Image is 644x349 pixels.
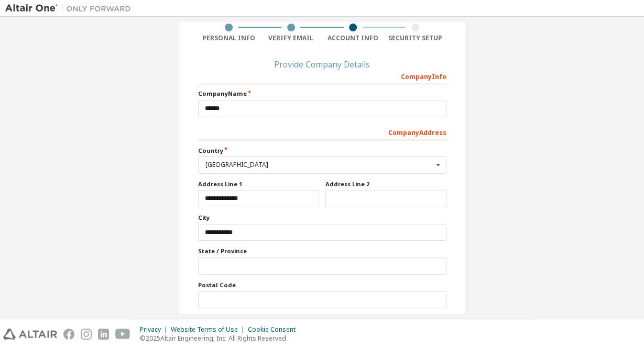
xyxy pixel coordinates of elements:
div: Website Terms of Use [171,325,248,334]
label: Postal Code [198,281,446,289]
label: Address Line 2 [325,180,446,188]
div: Privacy [140,325,171,334]
div: [GEOGRAPHIC_DATA] [205,162,433,168]
div: Company Address [198,123,446,140]
div: Security Setup [384,34,446,42]
p: © 2025 Altair Engineering, Inc. All Rights Reserved. [140,334,302,343]
img: youtube.svg [115,329,130,340]
img: facebook.svg [63,329,74,340]
div: Company Info [198,67,446,84]
div: Cookie Consent [248,325,302,334]
div: Personal Info [198,34,260,42]
img: altair_logo.svg [3,329,57,340]
div: Verify Email [260,34,322,42]
label: State / Province [198,247,446,255]
label: Address Line 1 [198,180,319,188]
img: linkedin.svg [98,329,109,340]
img: Altair One [5,3,136,14]
img: instagram.svg [81,329,92,340]
div: Account Info [322,34,385,42]
label: Company Name [198,89,446,98]
label: City [198,213,446,222]
label: Country [198,147,446,155]
div: Provide Company Details [198,61,446,67]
